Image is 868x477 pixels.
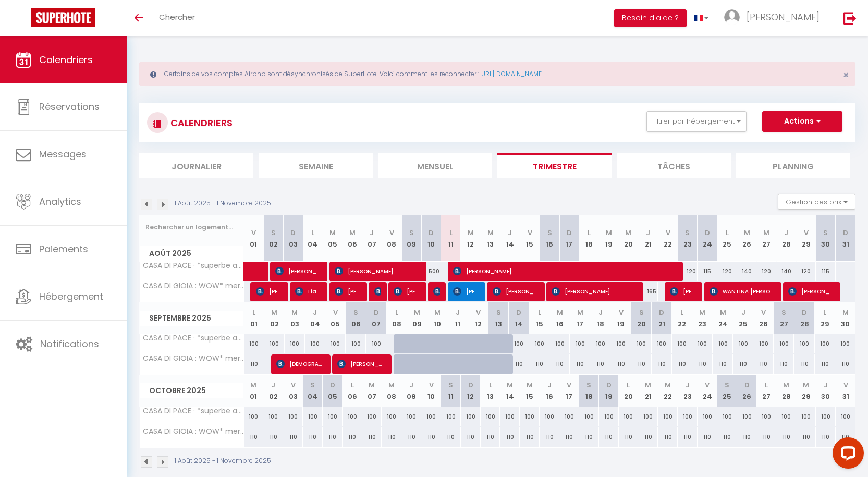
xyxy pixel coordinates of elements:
[401,375,421,407] th: 09
[244,334,264,353] div: 100
[441,215,461,262] th: 11
[468,302,488,334] th: 12
[346,334,366,353] div: 100
[619,375,639,407] th: 20
[843,11,857,25] img: logout
[646,111,747,132] button: Filtrer par hébergement
[31,8,95,27] img: Super Booking
[753,302,774,334] th: 26
[776,375,796,407] th: 28
[303,407,323,426] div: 100
[449,228,453,238] abbr: L
[271,380,275,390] abbr: J
[666,228,670,238] abbr: V
[250,380,256,390] abbr: M
[330,380,335,390] abbr: D
[726,228,729,238] abbr: L
[784,228,788,238] abbr: J
[283,375,303,407] th: 03
[382,407,401,426] div: 100
[639,308,644,317] abbr: S
[577,308,583,317] abbr: M
[606,380,612,390] abbr: D
[842,308,849,317] abbr: M
[733,354,753,374] div: 110
[816,262,836,281] div: 115
[717,215,737,262] th: 25
[394,282,420,301] span: [PERSON_NAME]- [PERSON_NAME]
[481,375,500,407] th: 13
[252,308,255,317] abbr: L
[590,302,610,334] th: 18
[598,308,603,317] abbr: J
[256,282,283,301] span: [PERSON_NAME]
[141,282,246,290] span: CASA DI GIOIA : WOW* mer/piscine/climat/parking
[313,308,317,317] abbr: J
[762,111,842,132] button: Actions
[481,215,500,262] th: 13
[374,282,381,301] span: [PERSON_NAME]
[141,354,246,362] span: CASA DI GIOIA : WOW* mer/piscine/climat/parking
[736,153,850,178] li: Planning
[836,215,855,262] th: 31
[724,9,740,25] img: ...
[836,375,855,407] th: 31
[619,215,639,262] th: 20
[520,215,540,262] th: 15
[824,433,868,477] iframe: LiveChat chat widget
[733,334,753,353] div: 100
[705,228,710,238] abbr: D
[678,215,698,262] th: 23
[659,308,664,317] abbr: D
[761,308,766,317] abbr: V
[705,380,710,390] abbr: V
[275,261,322,281] span: [PERSON_NAME]
[500,375,520,407] th: 14
[291,380,296,390] abbr: V
[686,380,690,390] abbr: J
[529,302,549,334] th: 15
[141,334,246,342] span: CASA DI PACE · *superbe app* vue mer/Parking/Piscine/Plage/Climat
[441,375,461,407] th: 11
[599,215,619,262] th: 19
[741,308,745,317] abbr: J
[717,262,737,281] div: 120
[323,407,343,426] div: 100
[713,334,733,353] div: 100
[382,215,401,262] th: 08
[747,10,820,23] span: [PERSON_NAME]
[433,282,440,301] span: [PERSON_NAME]
[140,383,243,398] span: Octobre 2025
[527,380,533,390] abbr: M
[672,334,692,353] div: 100
[333,308,338,317] abbr: V
[815,302,835,334] th: 29
[362,215,382,262] th: 07
[421,215,441,262] th: 10
[698,262,717,281] div: 115
[540,375,559,407] th: 16
[816,215,836,262] th: 30
[244,302,264,334] th: 01
[479,69,544,78] a: [URL][DOMAIN_NAME]
[303,215,323,262] th: 04
[692,302,713,334] th: 23
[264,302,285,334] th: 02
[776,215,796,262] th: 28
[389,228,394,238] abbr: V
[737,215,757,262] th: 26
[329,228,336,238] abbr: M
[362,407,382,426] div: 100
[670,282,696,301] span: [PERSON_NAME]
[744,228,750,238] abbr: M
[843,68,849,81] span: ×
[781,308,786,317] abbr: S
[698,375,717,407] th: 24
[692,334,713,353] div: 100
[271,228,276,238] abbr: S
[295,282,322,301] span: Lia Mocking
[776,262,796,281] div: 140
[794,334,814,353] div: 100
[756,215,776,262] th: 27
[528,228,532,238] abbr: V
